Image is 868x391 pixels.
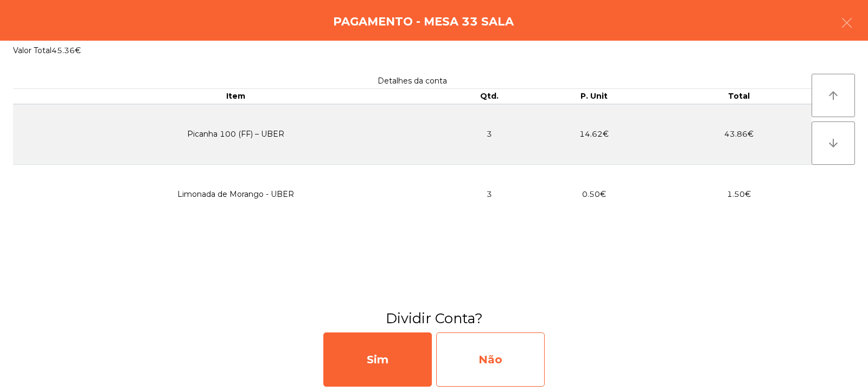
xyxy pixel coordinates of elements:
button: arrow_downward [812,121,855,165]
td: 1.50€ [666,164,812,224]
td: Limonada de Morango - UBER [13,164,458,224]
div: Não [436,332,545,387]
h3: Dividir Conta? [8,309,860,328]
td: Picanha 100 (FF) – UBER [13,104,458,165]
th: Item [13,89,458,104]
th: P. Unit [521,89,667,104]
td: 3 [458,104,521,165]
i: arrow_downward [827,137,840,150]
button: arrow_upward [812,74,855,117]
th: Qtd. [458,89,521,104]
span: 45.36€ [52,46,81,55]
td: 43.86€ [666,104,812,165]
i: arrow_upward [827,89,840,102]
td: 3 [458,164,521,224]
td: 14.62€ [521,104,667,165]
span: Valor Total [13,46,52,55]
h4: Pagamento - Mesa 33 Sala [333,14,514,30]
span: Detalhes da conta [378,76,447,86]
th: Total [666,89,812,104]
td: 0.50€ [521,164,667,224]
div: Sim [323,332,432,387]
